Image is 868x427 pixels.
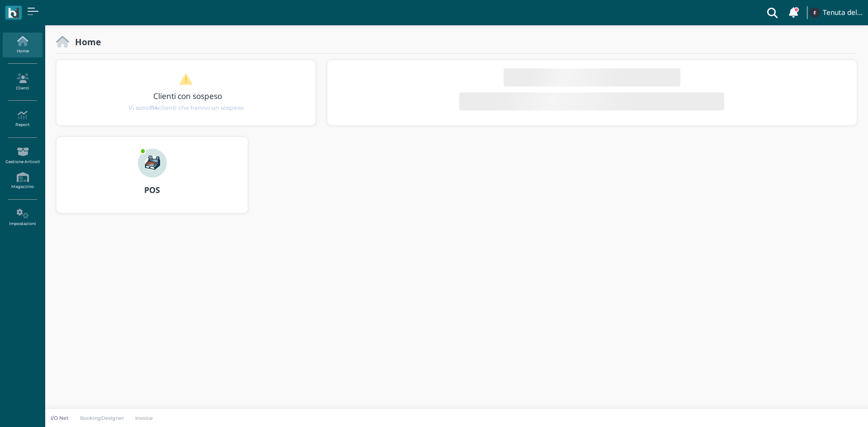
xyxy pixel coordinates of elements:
a: Impostazioni [3,205,42,230]
a: Clienti con sospeso Vi sono114clienti che hanno un sospeso [74,73,298,112]
a: Magazzino [3,169,42,193]
a: Gestione Articoli [3,143,42,168]
img: ... [138,149,167,178]
a: Home [3,33,42,57]
h4: Tenuta del Barco [823,9,863,17]
iframe: Help widget launcher [804,399,860,419]
a: ... Tenuta del Barco [808,2,863,23]
span: Vi sono clienti che hanno un sospeso [128,103,244,112]
a: ... POS [56,136,248,224]
h3: Clienti con sospeso [75,92,300,100]
img: ... [810,8,820,18]
img: logo [8,8,19,18]
b: 114 [150,104,158,111]
h2: Home [69,37,101,47]
div: 1 / 1 [57,60,316,125]
a: Clienti [3,70,42,94]
a: Report [3,107,42,131]
b: POS [144,184,160,195]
